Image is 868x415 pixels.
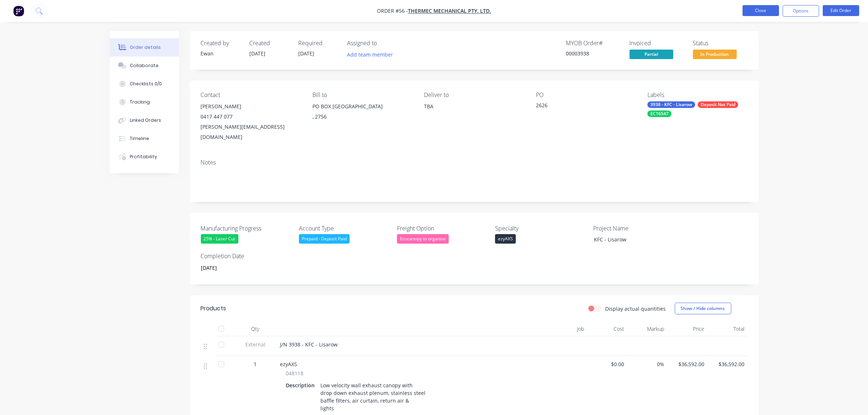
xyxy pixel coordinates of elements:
[590,360,624,368] span: $0.00
[299,234,350,244] div: Prepaid - Deposit Paid
[743,5,779,16] button: Close
[201,50,241,57] div: Ewan
[377,8,408,15] span: Order #56 -
[110,111,179,129] button: Linked Orders
[630,360,665,368] span: 0%
[201,122,301,142] div: [PERSON_NAME][EMAIL_ADDRESS][DOMAIN_NAME]
[130,62,159,69] div: Collaborate
[254,360,257,368] span: 1
[201,234,238,244] div: 25% - Laser Cut
[783,5,819,17] button: Options
[533,322,587,336] div: Job
[110,148,179,166] button: Profitability
[312,92,412,98] div: Bill to
[312,101,412,125] div: PO BOX [GEOGRAPHIC_DATA], 2756
[647,101,695,108] div: 3938 - KFC - Lisarow
[110,129,179,148] button: Timeline
[588,234,679,245] div: KFC - Lisarow
[299,40,339,47] div: Required
[130,44,161,51] div: Order details
[130,81,162,87] div: Checklists 0/0
[593,224,684,233] label: Project Name
[250,50,266,57] span: [DATE]
[110,93,179,111] button: Tracking
[566,40,621,47] div: MYOB Order #
[234,322,277,336] div: Qty
[675,303,731,314] button: Show / Hide columns
[693,50,737,59] span: In Production
[201,252,292,260] label: Completion Date
[312,112,412,122] div: , 2756
[424,92,524,98] div: Deliver to
[698,101,738,108] div: Deposit Not Paid
[286,369,304,377] span: 048118
[280,341,338,348] span: J/N 3938 - KFC - Lisarow
[670,360,705,368] span: $36,592.00
[647,92,747,98] div: Labels
[312,101,412,112] div: PO BOX [GEOGRAPHIC_DATA]
[13,5,24,16] img: Factory
[347,40,420,47] div: Assigned to
[196,262,287,273] input: Enter date
[201,304,226,313] div: Products
[495,224,586,233] label: Specialty
[318,380,429,414] div: Low velocity wall exhaust canopy with drop down exhaust plenum, stainless steel baffle filters, a...
[237,341,275,348] span: External
[647,110,672,117] div: EC16547
[408,8,491,15] a: Thermec Mechanical Pty. Ltd.
[536,92,636,98] div: PO
[343,50,397,59] button: Add team member
[286,380,318,391] div: Description
[711,360,745,368] span: $36,592.00
[693,50,737,61] button: In Production
[201,224,292,233] label: Manufacturing Progress
[823,5,859,16] button: Edit Order
[299,50,315,57] span: [DATE]
[424,101,524,112] div: TBA
[708,322,748,336] div: Total
[299,224,390,233] label: Account Type
[110,75,179,93] button: Checklists 0/0
[201,92,301,98] div: Contact
[201,101,301,112] div: [PERSON_NAME]
[667,322,708,336] div: Price
[397,224,488,233] label: Freight Option
[606,305,666,313] label: Display actual quantities
[630,40,684,47] div: Invoiced
[495,234,516,244] div: ezyAXS
[250,40,290,47] div: Created
[587,322,627,336] div: Cost
[130,154,157,160] div: Profitability
[130,135,149,142] div: Timeline
[201,40,241,47] div: Created by
[280,361,297,368] span: ezyAXS
[130,117,161,124] div: Linked Orders
[347,50,397,59] button: Add team member
[627,322,667,336] div: Markup
[110,57,179,75] button: Collaborate
[693,40,748,47] div: Status
[201,159,748,166] div: Notes
[397,234,449,244] div: Ecocanopy to organise
[201,101,301,142] div: [PERSON_NAME]0417 447 077[PERSON_NAME][EMAIL_ADDRESS][DOMAIN_NAME]
[536,101,627,112] div: 2626
[424,101,524,125] div: TBA
[201,112,301,122] div: 0417 447 077
[630,50,673,59] span: Partial
[130,99,150,105] div: Tracking
[110,38,179,57] button: Order details
[566,50,621,57] div: 00003938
